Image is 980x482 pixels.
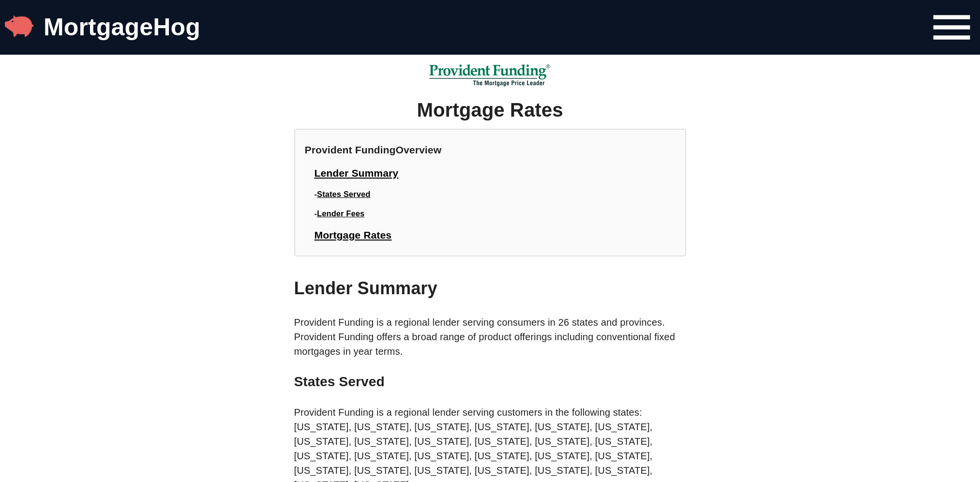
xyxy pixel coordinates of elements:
a: MortgageHog [44,14,200,41]
a: Mortgage Rates [315,229,392,241]
h3: - [305,189,676,200]
img: Provident Funding Logo [429,64,550,86]
a: States Served [317,190,370,198]
h3: - [305,208,676,219]
h2: Lender Summary [294,276,686,301]
p: Provident Funding is a regional lender serving consumers in 26 states and provinces. Provident Fu... [294,315,686,359]
a: Lender Fees [317,209,364,218]
h1: Provident Funding Overview [305,143,676,157]
a: Lender Summary [315,167,399,179]
h3: States Served [294,372,686,392]
img: MortgageHog Logo [5,12,34,41]
h2: Mortgage Rates [417,96,563,124]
